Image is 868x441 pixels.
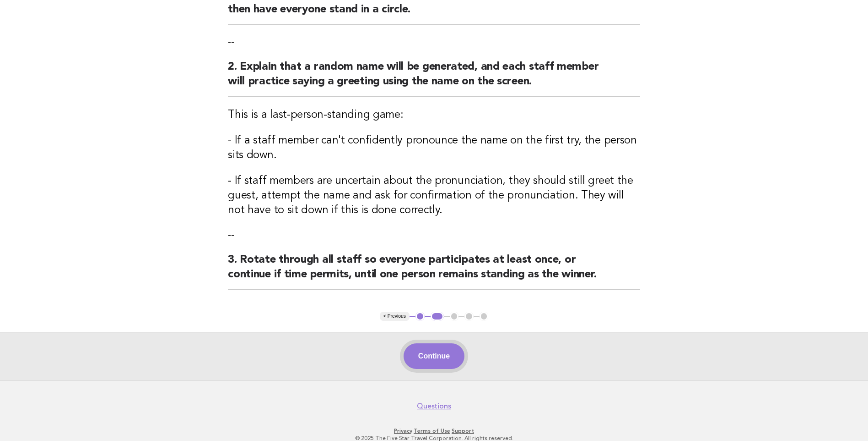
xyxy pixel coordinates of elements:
h3: - If a staff member can't confidently pronounce the name on the first try, the person sits down. [228,133,640,163]
button: < Previous [380,312,410,321]
h2: 3. Rotate through all staff so everyone participates at least once, or continue if time permits, ... [228,253,640,290]
a: Questions [417,402,451,411]
a: Terms of Use [414,428,450,434]
p: -- [228,36,640,49]
p: -- [228,229,640,242]
h3: This is a last-person-standing game: [228,108,640,122]
h2: 2. Explain that a random name will be generated, and each staff member will practice saying a gre... [228,60,640,97]
button: 1 [415,312,425,321]
h3: - If staff members are uncertain about the pronunciation, they should still greet the guest, atte... [228,174,640,218]
a: Privacy [394,428,412,434]
button: 2 [431,312,444,321]
button: Continue [404,343,464,369]
p: · · [154,427,714,435]
a: Support [452,428,474,434]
